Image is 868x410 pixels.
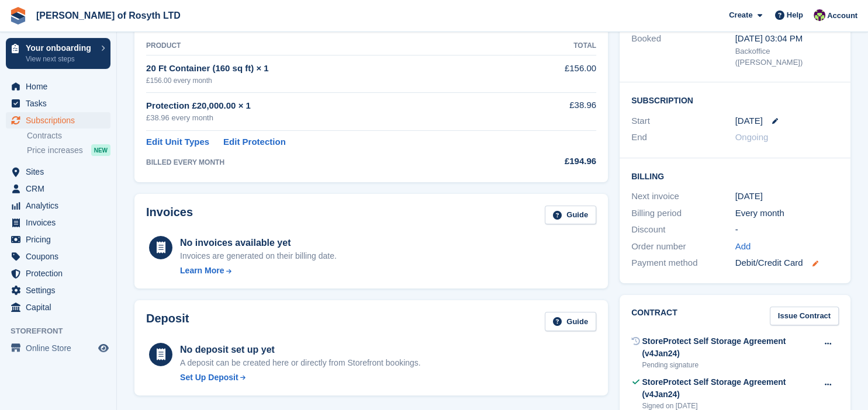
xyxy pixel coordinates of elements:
[6,78,110,95] a: menu
[735,46,839,68] div: Backoffice ([PERSON_NAME])
[631,207,735,220] div: Billing period
[26,197,96,214] span: Analytics
[631,190,735,203] div: Next invoice
[27,130,110,141] a: Contracts
[26,282,96,298] span: Settings
[6,282,110,298] a: menu
[631,131,735,144] div: End
[6,214,110,231] a: menu
[642,376,817,401] div: StoreProtect Self Storage Agreement (v4Jan24)
[146,62,513,75] div: 20 Ft Container (160 sq ft) × 1
[146,75,513,86] div: £156.00 every month
[6,231,110,248] a: menu
[91,144,110,156] div: NEW
[27,144,110,157] a: Price increases NEW
[26,112,96,128] span: Subscriptions
[180,265,337,277] a: Learn More
[770,307,839,326] a: Issue Contract
[6,197,110,214] a: menu
[6,180,110,197] a: menu
[631,94,839,106] h2: Subscription
[6,164,110,180] a: menu
[180,265,224,277] div: Learn More
[827,10,857,22] span: Account
[735,207,839,220] div: Every month
[631,240,735,253] div: Order number
[32,6,185,25] a: [PERSON_NAME] of Rosyth LTD
[146,99,513,113] div: Protection £20,000.00 × 1
[180,371,421,384] a: Set Up Deposit
[6,299,110,315] a: menu
[735,190,839,203] div: [DATE]
[631,223,735,237] div: Discount
[26,164,96,180] span: Sites
[735,32,839,46] div: [DATE] 03:04 PM
[631,307,677,326] h2: Contract
[513,155,596,168] div: £194.96
[787,9,803,21] span: Help
[735,240,751,253] a: Add
[27,145,83,156] span: Price increases
[26,95,96,112] span: Tasks
[26,340,96,356] span: Online Store
[631,114,735,128] div: Start
[6,248,110,265] a: menu
[6,95,110,112] a: menu
[642,360,817,370] div: Pending signature
[735,114,763,128] time: 2025-08-22 23:00:00 UTC
[513,55,596,92] td: £156.00
[545,312,596,331] a: Guide
[180,250,337,262] div: Invoices are generated on their billing date.
[631,256,735,270] div: Payment method
[180,236,337,250] div: No invoices available yet
[11,325,116,337] span: Storefront
[814,9,825,21] img: Nina Briggs
[545,206,596,225] a: Guide
[26,231,96,248] span: Pricing
[26,299,96,315] span: Capital
[6,38,110,69] a: Your onboarding View next steps
[180,343,421,357] div: No deposit set up yet
[513,92,596,130] td: £38.96
[513,37,596,55] th: Total
[146,157,513,168] div: BILLED EVERY MONTH
[9,7,27,25] img: stora-icon-8386f47178a22dfd0bd8f6a31ec36ba5ce8667c1dd55bd0f319d3a0aa187defe.svg
[631,170,839,182] h2: Billing
[631,32,735,68] div: Booked
[146,135,209,149] a: Edit Unit Types
[146,312,189,331] h2: Deposit
[26,248,96,265] span: Coupons
[26,78,96,95] span: Home
[146,206,193,225] h2: Invoices
[6,340,110,356] a: menu
[642,335,817,360] div: StoreProtect Self Storage Agreement (v4Jan24)
[735,132,769,142] span: Ongoing
[26,180,96,197] span: CRM
[26,44,95,52] p: Your onboarding
[146,112,513,124] div: £38.96 every month
[6,112,110,128] a: menu
[96,341,110,355] a: Preview store
[735,256,839,270] div: Debit/Credit Card
[26,214,96,231] span: Invoices
[146,37,513,55] th: Product
[729,9,752,21] span: Create
[735,223,839,237] div: -
[223,135,286,149] a: Edit Protection
[180,371,238,384] div: Set Up Deposit
[6,265,110,282] a: menu
[26,54,95,64] p: View next steps
[180,357,421,369] p: A deposit can be created here or directly from Storefront bookings.
[26,265,96,282] span: Protection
